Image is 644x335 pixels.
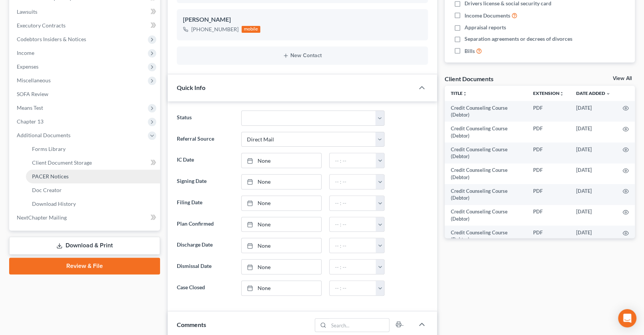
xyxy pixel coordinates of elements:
[173,281,238,296] label: Case Closed
[173,238,238,253] label: Discharge Date
[242,281,321,295] a: None
[173,153,238,168] label: IC Date
[533,90,564,96] a: Extensionunfold_more
[451,90,467,96] a: Titleunfold_more
[330,153,376,168] input: -- : --
[463,91,467,96] i: unfold_more
[11,5,160,19] a: Lawsuits
[177,84,205,91] span: Quick Info
[570,184,617,205] td: [DATE]
[26,183,160,197] a: Doc Creator
[32,200,76,207] span: Download History
[242,260,321,274] a: None
[527,143,570,163] td: PDF
[618,309,636,327] div: Open Intercom Messenger
[173,196,238,211] label: Filing Date
[17,91,48,97] span: SOFA Review
[191,26,239,33] div: [PHONE_NUMBER]
[445,163,527,184] td: Credit Counseling Course (Debtor)
[570,163,617,184] td: [DATE]
[527,163,570,184] td: PDF
[17,104,43,111] span: Means Test
[173,259,238,274] label: Dismissal Date
[330,260,376,274] input: -- : --
[242,175,321,189] a: None
[17,50,34,56] span: Income
[11,211,160,224] a: NextChapter Mailing
[32,187,62,193] span: Doc Creator
[527,122,570,143] td: PDF
[183,15,422,24] div: [PERSON_NAME]
[183,53,422,59] button: New Contact
[570,143,617,163] td: [DATE]
[17,132,70,138] span: Additional Documents
[570,101,617,122] td: [DATE]
[445,101,527,122] td: Credit Counseling Course (Debtor)
[17,118,43,125] span: Chapter 13
[465,24,506,31] span: Appraisal reports
[328,319,389,332] input: Search...
[173,174,238,189] label: Signing Date
[445,75,493,83] div: Client Documents
[527,101,570,122] td: PDF
[11,87,160,101] a: SOFA Review
[576,90,610,96] a: Date Added expand_more
[17,22,66,29] span: Executory Contracts
[173,217,238,232] label: Plan Confirmed
[330,281,376,295] input: -- : --
[242,238,321,253] a: None
[9,237,160,255] a: Download & Print
[330,217,376,232] input: -- : --
[9,258,160,274] a: Review & File
[242,153,321,168] a: None
[445,143,527,163] td: Credit Counseling Course (Debtor)
[26,142,160,156] a: Forms Library
[559,91,564,96] i: unfold_more
[32,173,69,180] span: PACER Notices
[26,156,160,170] a: Client Document Storage
[32,146,66,152] span: Forms Library
[17,214,67,221] span: NextChapter Mailing
[177,321,206,328] span: Comments
[613,76,632,81] a: View All
[17,8,37,15] span: Lawsuits
[330,196,376,210] input: -- : --
[17,63,38,70] span: Expenses
[173,132,238,147] label: Referral Source
[465,12,510,19] span: Income Documents
[173,111,238,126] label: Status
[445,226,527,247] td: Credit Counseling Course (Debtor)
[445,184,527,205] td: Credit Counseling Course (Debtor)
[606,91,610,96] i: expand_more
[32,159,92,166] span: Client Document Storage
[570,205,617,226] td: [DATE]
[242,196,321,210] a: None
[330,175,376,189] input: -- : --
[465,47,475,55] span: Bills
[11,19,160,32] a: Executory Contracts
[17,77,51,83] span: Miscellaneous
[527,184,570,205] td: PDF
[330,238,376,253] input: -- : --
[242,217,321,232] a: None
[26,197,160,211] a: Download History
[26,170,160,183] a: PACER Notices
[17,36,86,42] span: Codebtors Insiders & Notices
[570,226,617,247] td: [DATE]
[465,35,572,43] span: Separation agreements or decrees of divorces
[570,122,617,143] td: [DATE]
[242,26,261,33] div: mobile
[445,122,527,143] td: Credit Counseling Course (Debtor)
[527,205,570,226] td: PDF
[445,205,527,226] td: Credit Counseling Course (Debtor)
[527,226,570,247] td: PDF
